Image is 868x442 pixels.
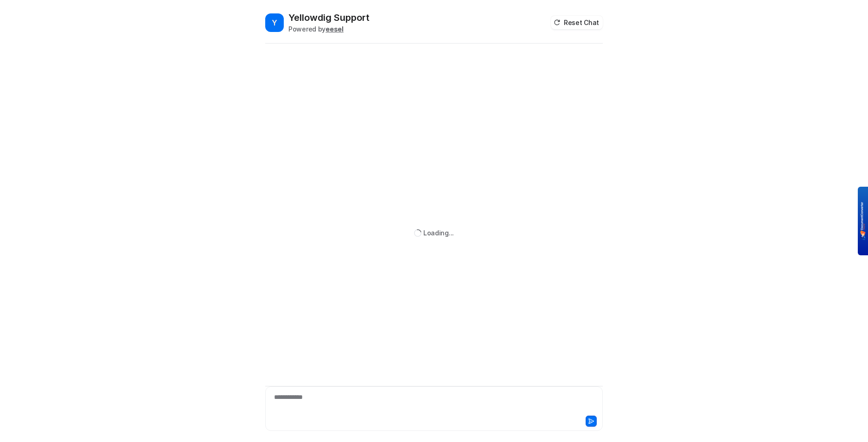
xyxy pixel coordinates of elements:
span: Y [265,13,284,32]
b: eesel [325,25,344,33]
h2: Yellowdig Support [288,11,370,24]
button: Reset Chat [551,16,603,29]
div: Loading... [423,228,454,238]
div: Powered by [288,24,370,34]
img: BKR5lM0sgkDqAAAAAElFTkSuQmCC [860,202,866,240]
